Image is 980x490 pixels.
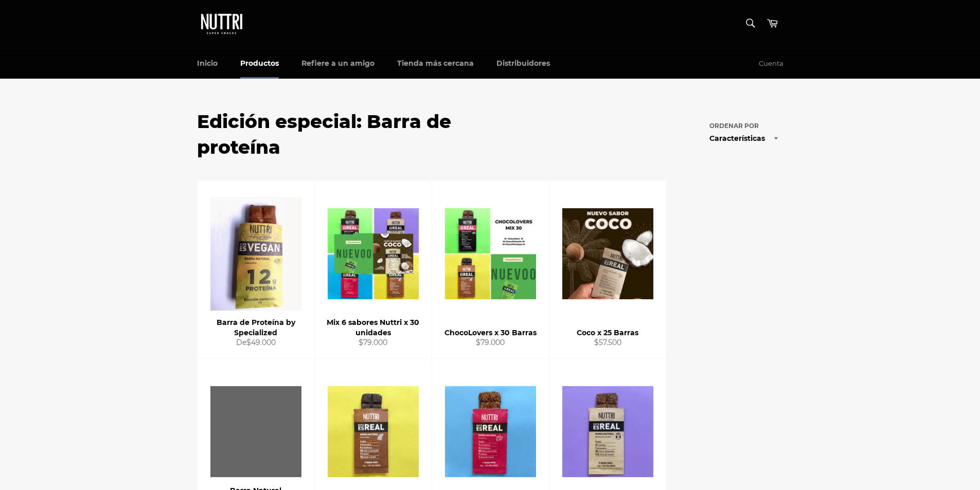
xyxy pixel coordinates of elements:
[230,48,289,79] a: Productos
[549,180,666,358] a: Coco x 25 Barras Coco x 25 Barras $57.500
[314,180,432,358] a: Mix 6 sabores Nuttri x 30 unidades Mix 6 sabores Nuttri x 30 unidades $79.000
[445,208,536,299] img: ChocoLovers x 30 Barras
[562,208,653,299] img: Coco x 25 Barras
[187,48,228,79] a: Inicio
[476,338,505,347] span: $79.000
[204,338,308,348] div: De
[328,386,419,477] img: Barra Natural Chocomaní x 20 unidades
[562,386,653,477] img: Barra Natural Mantequilla de Maní x 20 unidades
[387,48,484,79] a: Tienda más cercana
[210,197,301,311] img: Barra de Proteína by Specialized
[706,122,783,131] label: Ordenar por
[291,48,385,79] a: Refiere a un amigo
[197,109,490,160] h1: Edición especial: Barra de proteína
[432,180,549,358] a: ChocoLovers x 30 Barras ChocoLovers x 30 Barras $79.000
[359,338,387,347] span: $79.000
[594,338,621,347] span: $57.500
[556,328,660,338] div: Coco x 25 Barras
[204,318,308,338] div: Barra de Proteína by Specialized
[445,386,536,477] img: Barra Natural Arándanos x 20 unidades
[328,208,419,299] img: Mix 6 sabores Nuttri x 30 unidades
[321,318,425,338] div: Mix 6 sabores Nuttri x 30 unidades
[754,49,789,79] a: Cuenta
[197,180,314,358] a: Barra de Proteína by Specialized Barra de Proteína by Specialized De$49.000
[197,10,248,38] img: Nuttri
[486,48,560,79] a: Distribuidores
[246,338,276,347] span: $49.000
[438,328,542,338] div: ChocoLovers x 30 Barras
